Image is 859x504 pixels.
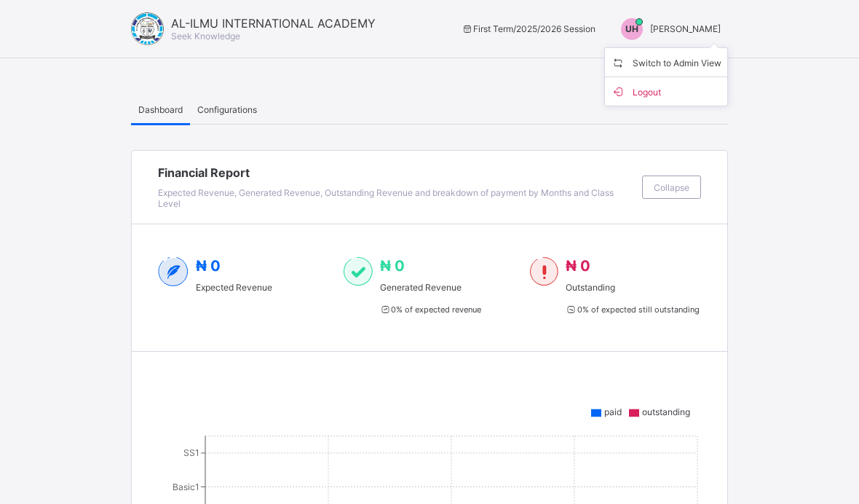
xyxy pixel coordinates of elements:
span: [PERSON_NAME] [650,23,721,34]
li: dropdown-list-item-buttom-1 [605,77,727,106]
span: outstanding [642,406,690,417]
span: Collapse [654,182,689,193]
span: UH [625,23,638,34]
span: Generated Revenue [380,282,481,293]
span: Expected Revenue [196,282,272,293]
span: ₦ 0 [566,257,590,275]
img: expected-2.4343d3e9d0c965b919479240f3db56ac.svg [158,257,189,286]
span: Dashboard [138,104,183,115]
span: session/term information [461,23,595,34]
span: Expected Revenue, Generated Revenue, Outstanding Revenue and breakdown of payment by Months and C... [158,187,614,209]
span: Financial Report [158,165,635,180]
tspan: SS1 [183,447,199,458]
span: paid [604,406,622,417]
span: ₦ 0 [380,257,405,275]
span: Logout [611,83,721,100]
tspan: Basic1 [173,481,199,492]
li: dropdown-list-item-name-0 [605,48,727,77]
img: outstanding-1.146d663e52f09953f639664a84e30106.svg [530,257,558,286]
span: Configurations [197,104,257,115]
span: 0 % of expected still outstanding [566,304,699,315]
span: ₦ 0 [196,257,221,275]
span: 0 % of expected revenue [380,304,481,315]
span: AL-ILMU INTERNATIONAL ACADEMY [171,16,376,31]
span: Outstanding [566,282,699,293]
span: Seek Knowledge [171,31,240,42]
span: Switch to Admin View [611,54,721,71]
img: paid-1.3eb1404cbcb1d3b736510a26bbfa3ccb.svg [344,257,372,286]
